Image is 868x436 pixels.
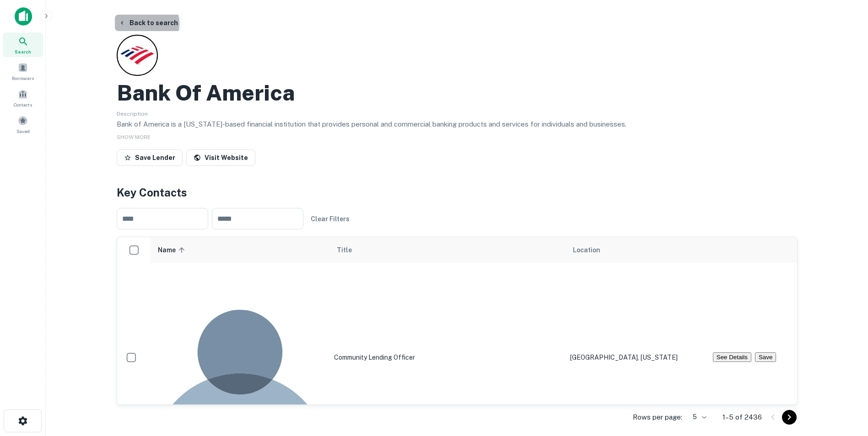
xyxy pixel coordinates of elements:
[822,363,868,407] iframe: Chat Widget
[686,410,708,424] div: 5
[117,184,798,201] h4: Key Contacts
[3,112,43,137] a: Saved
[307,211,353,227] button: Clear Filters
[186,149,255,166] a: Visit Website
[713,352,751,362] button: See Details
[755,352,776,362] button: Save
[573,245,600,255] span: Location
[12,74,34,82] span: Borrowers
[117,149,183,166] button: Save Lender
[158,245,188,255] span: Name
[329,237,566,263] th: Title
[151,237,329,263] th: Name
[117,111,148,117] span: Description
[117,237,797,404] div: scrollable content
[566,237,708,263] th: Location
[337,245,364,255] span: Title
[3,59,43,84] a: Borrowers
[633,412,682,423] p: Rows per page:
[782,410,797,425] button: Go to next page
[115,15,182,31] button: Back to search
[117,134,151,140] span: SHOW MORE
[16,128,30,135] span: Saved
[722,412,762,423] p: 1–5 of 2436
[3,32,43,57] a: Search
[3,85,43,110] a: Contacts
[117,80,295,106] h2: Bank Of America
[15,7,32,26] img: capitalize-icon.png
[117,119,798,130] p: Bank of America is a [US_STATE]-based financial institution that provides personal and commercial...
[14,101,32,108] span: Contacts
[15,48,31,55] span: Search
